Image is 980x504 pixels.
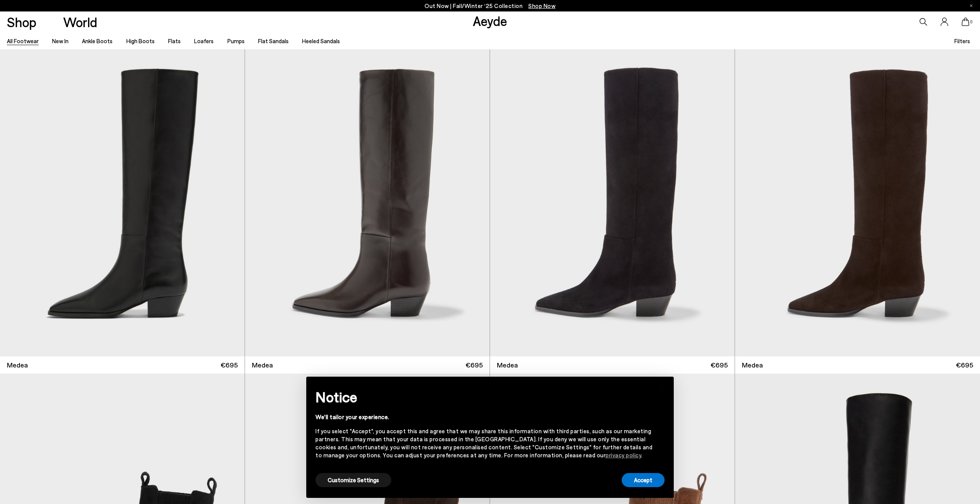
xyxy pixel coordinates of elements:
[659,382,664,393] span: ×
[315,413,652,421] div: We'll tailor your experience.
[315,387,652,407] h2: Notice
[622,473,665,487] button: Accept
[315,427,652,459] div: If you select "Accept", you accept this and agree that we may share this information with third p...
[652,379,671,397] button: Close this notice
[606,452,641,458] a: privacy policy
[315,473,391,487] button: Customize Settings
